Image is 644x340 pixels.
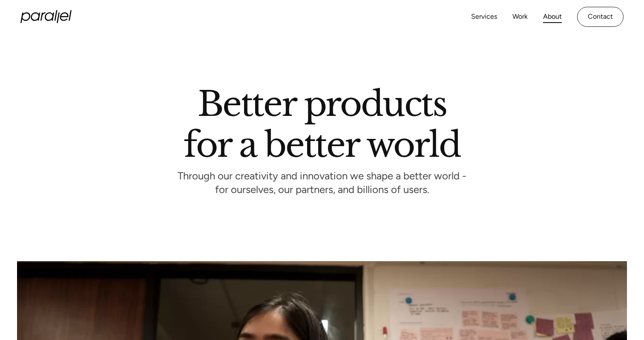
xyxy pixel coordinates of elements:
[471,11,497,23] a: Services
[184,92,460,157] h1: Better products for a better world
[577,7,624,27] a: Contact
[178,172,466,196] p: Through our creativity and innovation we shape a better world - for ourselves, our partners, and ...
[512,11,528,23] a: Work
[543,11,562,23] a: About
